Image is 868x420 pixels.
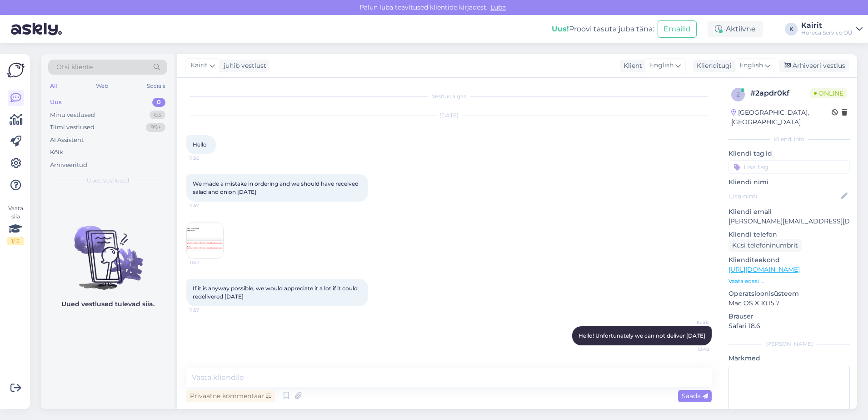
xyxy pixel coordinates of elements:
p: Klienditeekond [728,255,850,265]
span: English [739,61,763,71]
div: Proovi tasuta juba täna: [552,24,654,35]
div: # 2apdr0kf [750,88,810,99]
span: Hello [193,141,207,148]
img: Attachment [187,222,223,258]
div: Aktiivne [708,21,763,37]
img: Askly Logo [7,61,25,79]
span: Saada [682,392,708,400]
p: Kliendi email [728,207,850,217]
span: Online [810,88,847,98]
p: [PERSON_NAME][EMAIL_ADDRESS][DOMAIN_NAME] [728,217,850,226]
p: Kliendi tag'id [728,149,850,158]
span: Kairit [675,319,709,326]
div: Kairit [801,22,853,29]
div: juhib vestlust [220,61,266,71]
a: KairitHoreca Service OÜ [801,22,863,36]
b: Uus! [552,25,569,33]
div: Klienditugi [693,61,732,71]
div: 1 / 3 [7,237,24,245]
div: Kõik [50,148,63,157]
p: Safari 18.6 [728,321,850,331]
span: 11:57 [189,202,223,209]
div: Arhiveeritud [50,161,87,170]
div: Socials [145,80,167,92]
div: Minu vestlused [50,111,95,120]
a: [URL][DOMAIN_NAME] [728,265,800,273]
div: Vaata siia [7,204,24,245]
p: Uued vestlused tulevad siia. [61,299,155,309]
p: Mac OS X 10.15.7 [728,299,850,308]
div: Arhiveeri vestlus [779,60,849,72]
p: Märkmed [728,354,850,363]
span: Uued vestlused [87,177,129,185]
div: Klient [620,61,642,71]
div: Horeca Service OÜ [801,29,853,36]
div: Vestlus algas [186,92,712,101]
div: [DATE] [186,111,712,120]
span: We made a mistake in ordering and we should have received salad and onion [DATE] [193,180,360,195]
div: Web [94,80,110,92]
span: 12:48 [675,346,709,353]
p: Kliendi nimi [728,177,850,187]
div: K [785,23,798,35]
div: 63 [150,111,165,120]
span: 2 [737,91,740,98]
span: Otsi kliente [56,62,93,72]
img: No chats [41,209,175,291]
div: Küsi telefoninumbrit [728,239,802,252]
span: Kairit [190,61,208,71]
p: Operatsioonisüsteem [728,289,850,299]
div: [PERSON_NAME] [728,340,850,348]
span: 11:56 [189,155,223,162]
div: All [48,80,59,92]
span: Hello! Unfortunately we can not deliver [DATE] [579,332,705,339]
div: AI Assistent [50,136,84,145]
span: Luba [488,3,509,11]
div: 99+ [146,123,165,132]
p: Vaata edasi ... [728,277,850,285]
span: English [650,61,673,71]
button: Emailid [658,20,697,38]
div: 0 [152,98,165,107]
span: If it is anyway possible, we would appreciate it a lot if it could redelivered [DATE] [193,285,359,300]
span: 11:57 [190,259,224,266]
div: Privaatne kommentaar [186,390,275,402]
span: 11:57 [189,307,223,314]
div: Uus [50,98,62,107]
div: Kliendi info [728,135,850,143]
input: Lisa nimi [729,191,839,201]
p: Brauser [728,312,850,321]
input: Lisa tag [728,160,850,174]
p: Kliendi telefon [728,230,850,239]
div: Tiimi vestlused [50,123,95,132]
div: [GEOGRAPHIC_DATA], [GEOGRAPHIC_DATA] [731,108,832,127]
